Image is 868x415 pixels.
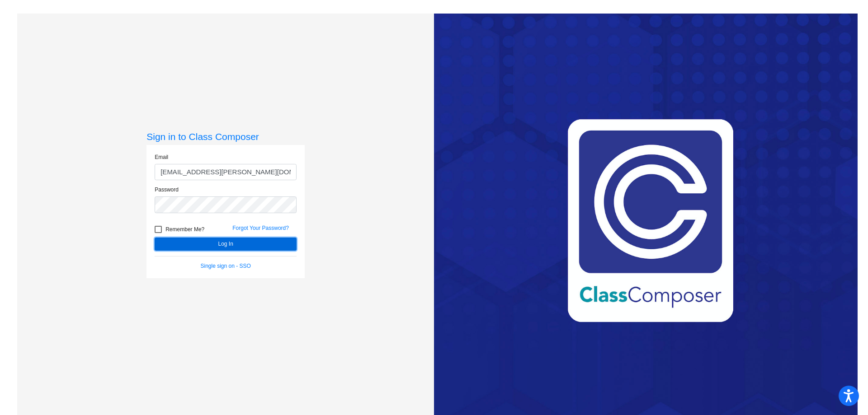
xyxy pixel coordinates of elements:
[155,238,297,251] button: Log In
[201,263,251,269] a: Single sign on - SSO
[155,153,168,161] label: Email
[155,186,179,194] label: Password
[165,224,204,235] span: Remember Me?
[232,225,289,231] a: Forgot Your Password?
[146,131,305,142] h3: Sign in to Class Composer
